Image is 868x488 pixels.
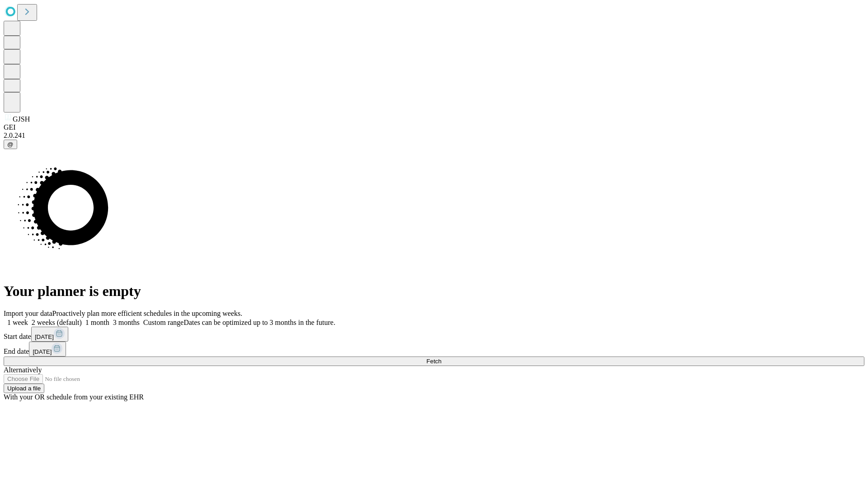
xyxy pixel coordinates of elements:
span: [DATE] [33,348,52,355]
span: Alternatively [4,366,42,374]
span: 3 months [113,319,140,326]
span: Proactively plan more efficient schedules in the upcoming weeks. [52,310,242,317]
button: Fetch [4,357,864,366]
span: [DATE] [35,333,54,340]
div: 2.0.241 [4,131,864,140]
button: @ [4,140,17,149]
span: Custom range [143,319,184,326]
button: [DATE] [31,327,68,342]
span: 2 weeks (default) [32,319,82,326]
button: Upload a file [4,384,44,393]
button: [DATE] [29,342,66,357]
span: Import your data [4,310,52,317]
span: Fetch [426,358,441,365]
div: End date [4,342,864,357]
span: Dates can be optimized up to 3 months in the future. [184,319,335,326]
span: 1 week [7,319,28,326]
span: With your OR schedule from your existing EHR [4,393,144,401]
span: 1 month [85,319,109,326]
h1: Your planner is empty [4,283,864,300]
div: Start date [4,327,864,342]
span: @ [7,141,14,148]
span: GJSH [13,115,30,123]
div: GEI [4,123,864,131]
